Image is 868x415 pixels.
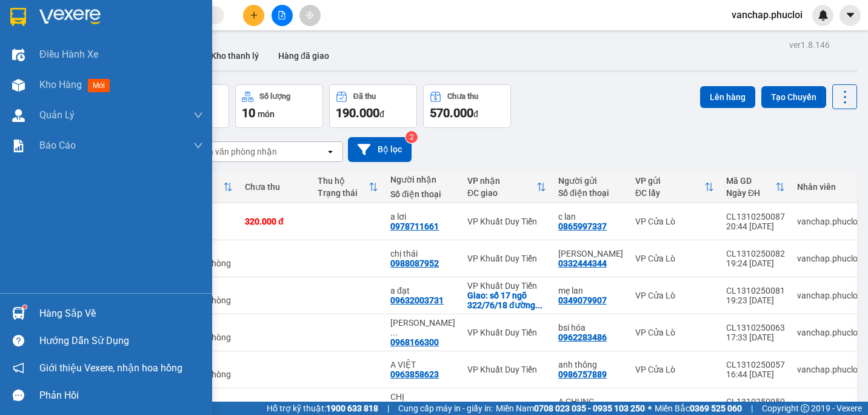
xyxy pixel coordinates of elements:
span: plus [250,11,258,19]
div: Người nhận [390,175,455,184]
button: Tạo Chuyến [761,86,826,108]
div: Chưa thu [447,92,478,101]
strong: 0369 525 060 [690,403,742,413]
div: A VIỆT [390,360,455,369]
div: Hướng dẫn sử dụng [39,332,203,350]
div: Ngày ĐH [726,188,775,198]
span: copyright [801,404,809,413]
div: LABO VŨ GIA 2 [390,318,455,337]
img: solution-icon [12,140,25,152]
div: Hàng sắp về [39,305,203,323]
div: 320.000 đ [245,217,305,226]
img: logo-vxr [10,8,26,26]
div: CL1310250057 [726,360,785,369]
strong: 1900 633 818 [326,403,378,413]
div: Trạng thái [318,188,369,198]
div: CL1310250081 [726,286,785,295]
button: Chưa thu570.000đ [423,84,511,128]
span: aim [305,11,314,19]
svg: open [326,147,335,157]
div: VP Khuất Duy Tiến [467,365,546,374]
div: anh thông [558,360,623,369]
img: warehouse-icon [12,49,25,61]
th: Toggle SortBy [312,171,384,203]
span: Cung cấp máy in - giấy in: [398,402,493,415]
div: 19:24 [DATE] [726,258,785,268]
div: VP Cửa Lò [635,365,714,374]
div: vanchap.phucloi [797,254,860,263]
div: VP gửi [635,176,704,186]
li: [PERSON_NAME], [PERSON_NAME] [113,30,507,45]
img: logo.jpg [15,15,76,76]
div: a đạt [390,286,455,295]
div: VP Khuất Duy Tiến [467,402,546,411]
button: caret-down [840,5,861,26]
div: VP Khuất Duy Tiến [467,328,546,337]
span: ⚪️ [648,406,652,411]
div: Chưa thu [245,182,305,192]
div: vanchap.phucloi [797,217,860,226]
span: vanchap.phucloi [722,7,812,22]
span: message [13,390,24,401]
div: CL1310250087 [726,212,785,221]
div: VP Khuất Duy Tiến [467,254,546,263]
div: vanchap.phucloi [797,291,860,300]
strong: 0708 023 035 - 0935 103 250 [534,403,645,413]
div: 0968166300 [390,337,439,347]
span: ... [535,300,542,310]
div: 0963858623 [390,369,439,379]
div: VP Cửa Lò [635,217,714,226]
button: plus [243,5,264,26]
th: Toggle SortBy [461,171,552,203]
div: Chọn văn phòng nhận [193,146,277,158]
div: CL1310250063 [726,323,785,332]
span: ... [390,328,398,337]
span: Điều hành xe [39,47,98,62]
span: Quản Lý [39,107,75,123]
th: Toggle SortBy [629,171,720,203]
button: Số lượng10món [235,84,323,128]
div: chị thái [390,249,455,258]
button: Bộ lọc [348,137,412,162]
div: 0986757889 [558,369,607,379]
div: 17:33 [DATE] [726,332,785,342]
div: bsi hóa [558,323,623,332]
span: Báo cáo [39,138,76,153]
div: 0978711661 [390,221,439,231]
div: VP Cửa Lò [635,291,714,300]
div: 09632003731 [390,295,444,305]
div: VP Cửa Lò [635,402,714,411]
div: ĐC giao [467,188,536,198]
div: A CHUNG [558,397,623,407]
img: warehouse-icon [12,307,25,320]
span: Miền Bắc [655,402,742,415]
span: 570.000 [430,106,473,120]
div: 19:23 [DATE] [726,295,785,305]
div: VP Cửa Lò [635,328,714,337]
div: Mã GD [726,176,775,186]
span: question-circle [13,335,24,346]
button: file-add [272,5,293,26]
div: Giao: số 17 ngõ 322/76/18 đường mỹ đình-nam từ liêm-hà nội [467,291,546,310]
span: Miền Nam [496,402,645,415]
div: 0349079907 [558,295,607,305]
div: c lan [558,212,623,221]
div: 0332444344 [558,258,607,268]
button: Đã thu190.000đ [329,84,417,128]
div: a lơi [390,212,455,221]
div: vanchap.phucloi [797,402,860,411]
span: mới [88,79,110,92]
button: Hàng đã giao [269,41,339,70]
span: 10 [242,106,255,120]
div: 250.000 đ [245,402,305,411]
button: Lên hàng [700,86,755,108]
img: warehouse-icon [12,79,25,92]
div: Số lượng [259,92,290,101]
div: 0988087952 [390,258,439,268]
span: file-add [278,11,286,19]
span: đ [473,109,478,119]
span: món [258,109,275,119]
span: notification [13,362,24,374]
div: Người gửi [558,176,623,186]
div: Nhân viên [797,182,860,192]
